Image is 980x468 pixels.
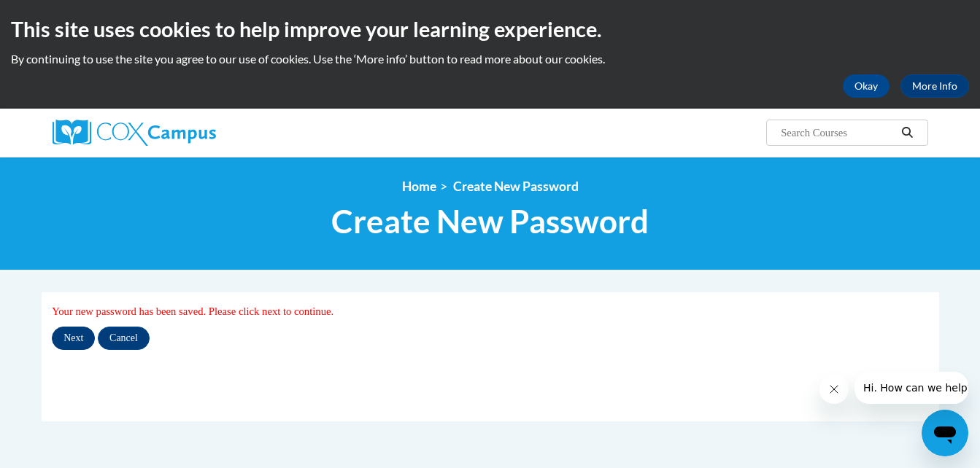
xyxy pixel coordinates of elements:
[402,179,436,194] a: Home
[819,375,849,404] iframe: Close message
[52,305,333,317] span: Your new password has been saved. Please click next to continue.
[11,15,969,44] h2: This site uses cookies to help improve your learning experience.
[779,124,896,141] input: Search Courses
[843,74,890,98] button: Okay
[331,202,649,241] span: Create New Password
[854,372,968,404] iframe: Message from company
[11,51,969,67] p: By continuing to use the site you agree to our use of cookies. Use the ‘More info’ button to read...
[98,327,150,350] input: Cancel
[9,10,118,22] span: Hi. How can we help?
[53,120,216,146] img: Cox Campus
[896,124,918,141] button: Search
[453,179,579,194] span: Create New Password
[922,410,968,456] iframe: Button to launch messaging window
[53,120,330,146] a: Cox Campus
[52,327,95,350] input: Next
[900,74,969,98] a: More Info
